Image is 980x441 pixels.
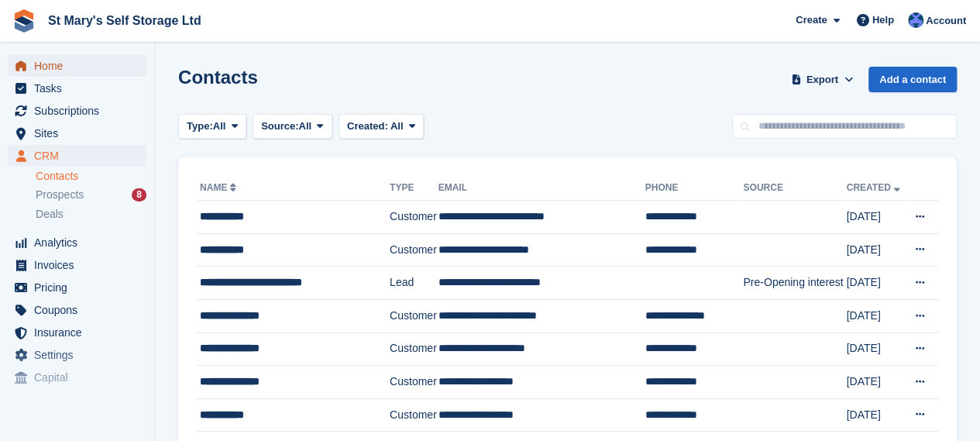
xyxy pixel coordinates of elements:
[390,233,438,267] td: Customer
[12,9,36,33] img: stora-icon-8386f47178a22dfd0bd8f6a31ec36ba5ce8667c1dd55bd0f319d3a0aa187defe.svg
[178,114,246,140] button: Type: All
[868,67,957,92] a: Add a contact
[132,188,146,202] div: 8
[390,366,438,399] td: Customer
[796,12,827,28] span: Create
[36,169,146,184] a: Contacts
[846,233,904,267] td: [DATE]
[36,206,146,222] a: Deals
[34,78,127,99] span: Tasks
[743,176,846,201] th: Source
[8,122,146,144] a: menu
[34,232,127,253] span: Analytics
[34,254,127,276] span: Invoices
[645,176,744,201] th: Phone
[846,182,903,193] a: Created
[339,114,424,140] button: Created: All
[178,67,258,88] h1: Contacts
[8,277,146,298] a: menu
[261,119,298,134] span: Source:
[36,187,146,203] a: Prospects 8
[8,344,146,366] a: menu
[846,299,904,332] td: [DATE]
[34,55,127,77] span: Home
[8,232,146,253] a: menu
[846,201,904,234] td: [DATE]
[34,122,127,144] span: Sites
[390,201,438,234] td: Customer
[213,119,226,134] span: All
[34,100,127,122] span: Subscriptions
[200,182,239,193] a: Name
[846,398,904,432] td: [DATE]
[908,12,923,28] img: Matthew Keenan
[788,67,856,92] button: Export
[8,254,146,276] a: menu
[846,267,904,300] td: [DATE]
[34,344,127,366] span: Settings
[390,398,438,432] td: Customer
[34,367,127,388] span: Capital
[34,322,127,343] span: Insurance
[438,176,645,201] th: Email
[872,12,894,28] span: Help
[8,100,146,122] a: menu
[34,145,127,167] span: CRM
[14,401,154,417] span: Storefront
[36,207,64,222] span: Deals
[390,332,438,366] td: Customer
[390,267,438,300] td: Lead
[8,78,146,99] a: menu
[806,72,838,88] span: Export
[846,366,904,399] td: [DATE]
[347,120,388,132] span: Created:
[743,267,846,300] td: Pre-Opening interest
[390,299,438,332] td: Customer
[36,188,84,202] span: Prospects
[34,299,127,321] span: Coupons
[390,120,404,132] span: All
[8,55,146,77] a: menu
[253,114,332,140] button: Source: All
[187,119,213,134] span: Type:
[846,332,904,366] td: [DATE]
[8,367,146,388] a: menu
[926,13,966,29] span: Account
[8,145,146,167] a: menu
[42,8,208,33] a: St Mary's Self Storage Ltd
[34,277,127,298] span: Pricing
[8,299,146,321] a: menu
[390,176,438,201] th: Type
[299,119,312,134] span: All
[8,322,146,343] a: menu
